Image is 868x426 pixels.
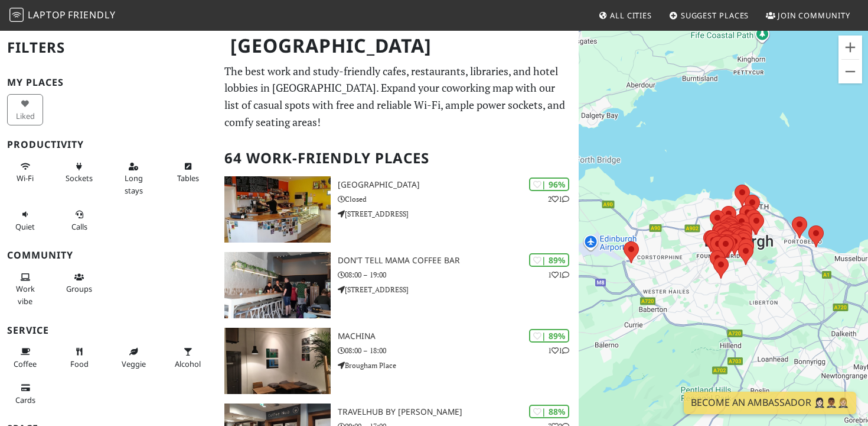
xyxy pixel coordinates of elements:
div: | 89% [529,329,569,343]
h2: Filters [7,30,210,66]
h3: My Places [7,77,210,88]
img: North Fort Cafe [224,176,331,243]
img: LaptopFriendly [9,8,24,22]
button: Veggie [116,342,152,373]
h3: Service [7,325,210,336]
button: Groups [61,267,97,299]
span: All Cities [610,10,652,21]
h3: TravelHub by [PERSON_NAME] [338,407,579,417]
p: The best work and study-friendly cafes, restaurants, libraries, and hotel lobbies in [GEOGRAPHIC_... [224,63,572,131]
span: Suggest Places [681,10,749,21]
div: | 96% [529,177,569,191]
a: Suggest Places [664,5,754,26]
a: Machina | 89% 11 Machina 08:00 – 18:00 Brougham Place [217,328,579,394]
p: 08:00 – 19:00 [338,269,579,280]
button: Sockets [61,157,97,188]
span: Laptop [28,8,66,21]
p: [STREET_ADDRESS] [338,284,579,295]
button: Work vibe [7,267,43,311]
button: Long stays [116,157,152,200]
p: 1 1 [548,269,569,280]
a: All Cities [593,5,657,26]
a: Don't tell Mama Coffee Bar | 89% 11 Don't tell Mama Coffee Bar 08:00 – 19:00 [STREET_ADDRESS] [217,252,579,318]
img: Don't tell Mama Coffee Bar [224,252,331,318]
button: Quiet [7,205,43,236]
a: Join Community [761,5,855,26]
span: Friendly [68,8,115,21]
span: Veggie [122,359,146,369]
a: LaptopFriendly LaptopFriendly [9,5,116,26]
span: Work-friendly tables [177,173,199,183]
h3: Don't tell Mama Coffee Bar [338,256,579,266]
button: Cards [7,378,43,409]
button: Coffee [7,342,43,373]
span: People working [16,283,35,306]
h3: Productivity [7,139,210,150]
button: Food [61,342,97,373]
span: Stable Wi-Fi [17,173,34,183]
span: Coffee [14,359,37,369]
span: Food [70,359,89,369]
button: Calls [61,205,97,236]
span: Long stays [125,173,143,195]
button: Wi-Fi [7,157,43,188]
a: North Fort Cafe | 96% 21 [GEOGRAPHIC_DATA] Closed [STREET_ADDRESS] [217,176,579,243]
span: Video/audio calls [71,221,87,232]
div: | 88% [529,405,569,418]
h2: 64 Work-Friendly Places [224,140,572,176]
h1: [GEOGRAPHIC_DATA] [221,30,577,62]
button: Zoom in [838,35,862,59]
h3: Machina [338,331,579,341]
span: Join Community [778,10,850,21]
p: [STREET_ADDRESS] [338,208,579,220]
p: Brougham Place [338,360,579,371]
span: Group tables [66,283,92,294]
span: Credit cards [15,395,35,405]
p: 08:00 – 18:00 [338,345,579,356]
p: Closed [338,193,579,205]
a: Become an Ambassador 🤵🏻‍♀️🤵🏾‍♂️🤵🏼‍♀️ [684,392,856,414]
h3: [GEOGRAPHIC_DATA] [338,180,579,190]
h3: Community [7,250,210,261]
button: Alcohol [170,342,206,373]
button: Tables [170,157,206,188]
div: | 89% [529,253,569,267]
p: 2 1 [548,193,569,205]
span: Alcohol [175,359,201,369]
button: Zoom out [838,60,862,83]
span: Power sockets [66,173,93,183]
span: Quiet [15,221,35,232]
p: 1 1 [548,345,569,356]
img: Machina [224,328,331,394]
